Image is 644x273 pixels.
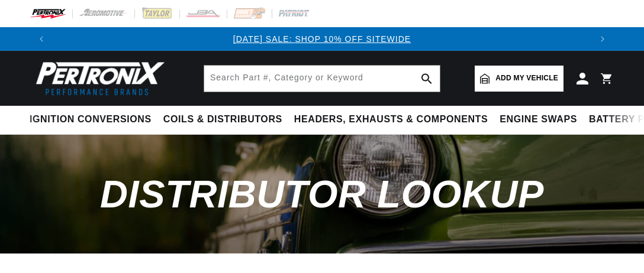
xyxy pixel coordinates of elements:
input: Search Part #, Category or Keyword [204,66,440,92]
span: Ignition Conversions [30,113,152,126]
summary: Ignition Conversions [30,106,157,134]
a: [DATE] SALE: SHOP 10% OFF SITEWIDE [233,34,411,44]
span: Coils & Distributors [163,113,282,126]
span: Add my vehicle [495,73,558,84]
div: 1 of 3 [53,32,591,45]
summary: Coils & Distributors [157,106,288,134]
a: Add my vehicle [475,66,563,92]
summary: Engine Swaps [494,106,583,134]
button: Translation missing: en.sections.announcements.previous_announcement [30,27,53,51]
span: Headers, Exhausts & Components [294,113,488,126]
span: Engine Swaps [500,113,577,126]
div: Announcement [53,32,591,45]
button: Translation missing: en.sections.announcements.next_announcement [591,27,614,51]
img: Pertronix [30,58,166,99]
span: Distributor Lookup [100,173,544,216]
summary: Headers, Exhausts & Components [288,106,494,134]
button: search button [414,66,440,92]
